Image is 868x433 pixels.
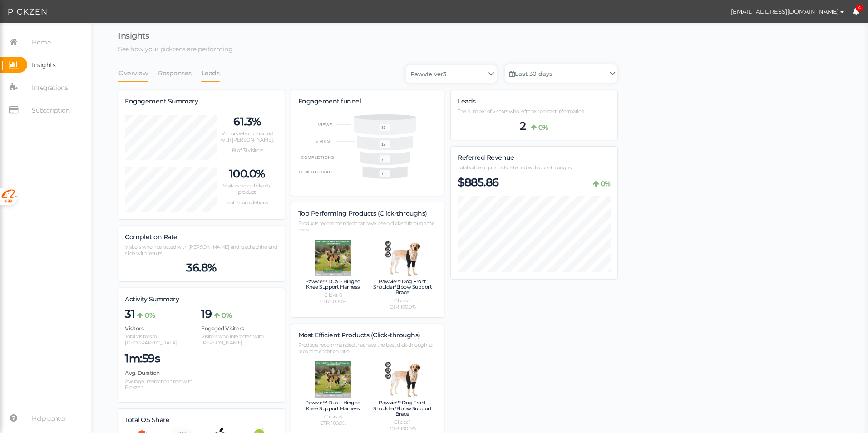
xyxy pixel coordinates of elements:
[370,400,435,416] h4: Pawvie™ Dog Front Shoulder/Elbow Support Brace
[301,400,365,411] h4: Pawvie™ Dual - Hinged Knee Support Harness
[201,64,220,82] a: Leads
[298,170,332,174] text: CLICK-THROUGHS
[390,419,416,432] span: Clicks: 1 CTR: 100.0%
[118,45,232,53] span: See how your pickzens are performing
[125,307,135,321] span: 31
[458,98,476,106] label: Leads
[125,97,198,105] span: Engagement Summary
[32,103,69,118] span: Subscription
[520,119,526,133] span: 2
[458,176,499,189] span: $885.86
[222,311,232,320] b: 0%
[125,352,160,365] span: 1m:59s
[381,172,384,176] text: 7
[8,6,47,17] img: Pickzen logo
[298,220,435,233] span: Products recommended that have been clicked through the most.
[298,97,361,105] span: Engagement funnel
[298,331,420,339] span: Most Efficient Products (Click-throughs)
[318,122,333,127] text: VIEWS
[125,333,178,346] span: Total visitors to [GEOGRAPHIC_DATA].
[201,333,263,346] span: Visitors who interacted with [PERSON_NAME].
[217,115,278,128] p: 61.3%
[217,200,278,206] p: 7 of 7 completions
[320,292,346,305] span: Clicks: 6 CTR: 100.0%
[118,64,148,82] a: Overview
[125,378,192,391] span: Average interaction time with Pickzen.
[301,155,335,160] text: COMPLETIONS
[298,342,433,354] span: Products recommended that have the best click-through to recommendation ratio.
[158,64,192,82] a: Responses
[706,4,722,20] img: 8c801ccf6cf7b591238526ce0277185e
[125,325,143,332] span: Visitors
[201,325,244,332] span: Engaged Visitors
[381,125,386,130] text: 31
[731,8,839,15] span: [EMAIL_ADDRESS][DOMAIN_NAME]
[315,139,330,143] text: STARTS
[370,279,435,295] h4: Pawvie™ Dog Front Shoulder/Elbow Support Brace
[125,416,169,424] span: Total OS Share
[320,414,346,427] span: Clicks: 6 CTR: 100.0%
[118,64,158,82] li: Overview
[223,182,271,195] span: Visitors who clicked a product.
[125,244,277,256] span: Visitors who interacted with [PERSON_NAME] and reached the end slide with results.
[458,153,514,162] span: Referred Revenue
[458,108,585,114] span: The number of visitors who left their contact information.
[298,209,427,217] span: Top Performing Products (Click-throughs)
[186,261,217,275] span: 36.8%
[32,411,66,426] span: Help center
[217,167,278,181] p: 100.0%
[217,148,278,154] p: 19 of 31 visitors
[158,64,201,82] li: Responses
[221,130,274,143] span: Visitors who interacted with [PERSON_NAME].
[118,31,149,41] span: Insights
[125,295,179,303] span: Activity Summary
[601,179,611,188] b: 0%
[458,164,572,171] span: Total value of products referred with click-throughs.
[722,4,853,19] button: [EMAIL_ADDRESS][DOMAIN_NAME]
[301,279,365,290] h4: Pawvie™ Dual - Hinged Knee Support Harness
[125,233,178,241] span: Completion Rate
[201,307,212,321] span: 19
[538,123,548,132] b: 0%
[505,64,617,83] a: Last 30 days
[32,80,68,95] span: Integrations
[125,370,201,376] h4: Avg. Duration
[381,142,386,147] text: 19
[32,35,50,49] span: Home
[145,311,155,320] b: 0%
[32,58,55,72] span: Insights
[381,157,384,162] text: 7
[201,64,229,82] li: Leads
[390,298,416,310] span: Clicks: 1 CTR: 100.0%
[856,5,863,11] span: 4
